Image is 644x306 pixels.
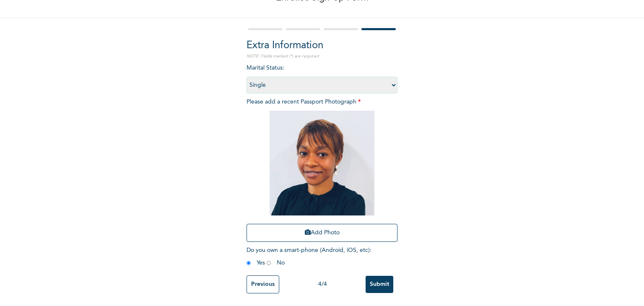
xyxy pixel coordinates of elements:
button: Add Photo [247,224,397,242]
span: Please add a recent Passport Photograph [247,99,397,246]
input: Submit [366,276,393,293]
h2: Extra Information [247,38,397,53]
span: Do you own a smart-phone (Android, iOS, etc) : Yes No [247,247,371,266]
div: 4 / 4 [279,280,366,289]
p: NOTE: Fields marked (*) are required [247,53,397,60]
input: Previous [247,275,279,293]
img: Crop [270,111,374,215]
span: Marital Status : [247,65,397,88]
